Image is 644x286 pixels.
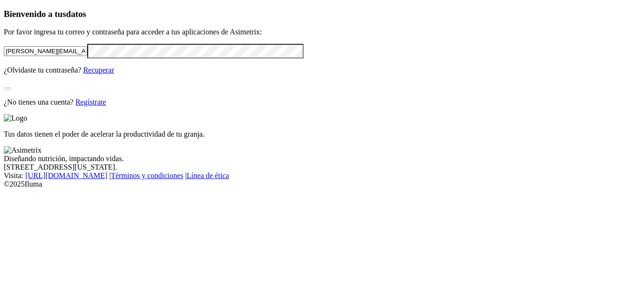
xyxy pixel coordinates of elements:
[4,180,640,188] div: © 2025 Iluma
[4,114,27,123] img: Logo
[25,172,107,180] a: [URL][DOMAIN_NAME]
[4,172,640,180] div: Visita : | |
[4,66,640,74] p: ¿Olvidaste tu contraseña?
[4,9,640,19] h3: Bienvenido a tus
[66,9,86,19] span: datos
[4,146,41,155] img: Asimetrix
[111,172,183,180] a: Términos y condiciones
[4,46,87,56] input: Tu correo
[4,28,640,36] p: Por favor ingresa tu correo y contraseña para acceder a tus aplicaciones de Asimetrix:
[4,98,640,106] p: ¿No tienes una cuenta?
[4,163,640,172] div: [STREET_ADDRESS][US_STATE].
[75,98,106,106] a: Regístrate
[187,172,229,180] a: Línea de ética
[4,155,640,163] div: Diseñando nutrición, impactando vidas.
[83,66,114,74] a: Recuperar
[4,130,640,139] p: Tus datos tienen el poder de acelerar la productividad de tu granja.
